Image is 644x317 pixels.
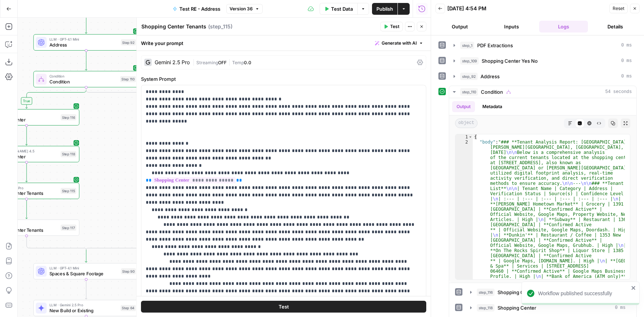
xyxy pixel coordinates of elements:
span: 0 ms [621,42,632,49]
button: Inputs [487,21,536,32]
div: ConditionConditionStep 110 [33,71,139,87]
button: Version 36 [226,4,263,14]
span: ( step_115 ) [208,23,233,30]
span: 0 ms [621,73,632,80]
g: Edge from step_116 to step_118 [25,125,28,145]
span: step_92 [460,73,478,80]
button: 0 ms [449,70,636,82]
span: Address [481,73,500,80]
span: 0 ms [615,304,626,311]
div: Step 64 [121,305,136,311]
div: LLM · GPT-4.1 MiniAddressStep 92 [33,34,139,51]
g: Edge from step_110 to step_110-conditional-end [86,87,146,252]
g: Edge from step_90 to step_64 [85,279,87,299]
button: Test [380,22,403,31]
span: Reset [613,5,624,12]
button: Test [141,301,426,313]
div: Gemini 2.5 Pro [155,60,190,65]
button: Generate with AI [372,38,426,48]
span: Condition [49,73,118,79]
g: Edge from step_118 to step_115 [25,162,28,182]
g: Edge from step_110-conditional-end to step_90 [85,250,87,262]
div: Step 110 [120,76,136,82]
span: Temp [232,60,244,65]
button: Output [452,101,475,112]
div: Step 117 [61,225,76,231]
button: 0 ms [449,39,636,51]
g: Edge from step_110 to step_116 [25,87,86,108]
span: Condition [49,78,118,85]
label: System Prompt [141,75,426,83]
span: PDF Extractions [477,42,513,49]
div: Step 90 [121,268,136,275]
span: Streaming [196,60,218,65]
span: step_1 [460,42,474,49]
span: object [455,118,478,128]
span: step_109 [460,57,479,65]
div: Workflow published successfully [538,290,629,297]
span: New Build or Existing [49,307,118,314]
span: Condition [481,88,503,96]
button: Metadata [478,101,507,112]
button: 0 ms [466,302,630,314]
span: Test [279,303,289,310]
button: Test Data [320,3,357,15]
span: Toggle code folding, rows 1 through 12 [468,134,472,139]
div: LLM · Gemini 2.5 ProNew Build or ExistingStep 64 [33,300,139,316]
span: Test [390,23,399,30]
textarea: Shopping Center Tenants [141,23,206,30]
span: Spaces & Square Footage [49,270,118,277]
span: LLM · Gemini 2.5 Pro [49,302,118,308]
span: | [193,58,196,66]
button: 0 ms [449,55,636,67]
span: Publish [376,5,393,13]
div: 1 [455,134,473,139]
span: LLM · GPT-4.1 Mini [49,265,118,271]
span: Version 36 [230,6,253,12]
g: Edge from step_115 to step_117 [25,199,28,219]
div: Step 92 [121,39,136,46]
span: step_118 [477,304,495,311]
div: LLM · GPT-4.1 MiniSpaces & Square FootageStep 90 [33,263,139,279]
span: Shopping Center [497,304,536,311]
span: Shopping Center [497,289,536,296]
button: 54 seconds [449,86,636,98]
div: Write your prompt [137,35,431,51]
button: close [631,285,636,291]
div: Step 116 [61,114,76,121]
div: Step 115 [61,188,76,194]
g: Edge from step_109 to step_92 [85,14,87,34]
span: Shopping Center Yes No [482,57,538,65]
button: Reset [609,4,628,13]
span: 0.0 [244,60,251,65]
button: Details [591,21,640,32]
button: Logs [539,21,588,32]
span: OFF [218,60,227,65]
div: Step 118 [61,151,76,157]
span: Address [49,41,118,48]
span: 0 ms [621,58,632,64]
button: Output [435,21,484,32]
span: | [227,58,232,66]
span: LLM · GPT-4.1 Mini [49,37,118,42]
span: 54 seconds [605,89,632,95]
button: Test RE - Address [168,3,225,15]
span: Generate with AI [382,40,417,46]
span: Test RE - Address [179,5,220,13]
span: Test Data [331,5,353,13]
g: Edge from step_92 to step_110 [85,51,87,70]
span: step_110 [460,88,478,96]
span: step_116 [477,289,495,296]
button: Publish [372,3,397,15]
g: Edge from step_117 to step_110-conditional-end [27,236,86,252]
button: 0 ms [466,286,630,298]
